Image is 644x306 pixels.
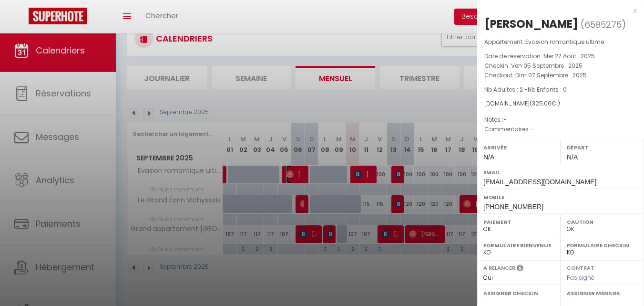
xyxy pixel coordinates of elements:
[532,99,552,107] span: 325.06
[483,264,515,272] label: A relancer
[525,38,604,46] span: Evasion romantique ultime
[484,52,637,61] p: Date de réservation :
[483,241,554,250] label: Formulaire Bienvenue
[483,178,596,186] span: [EMAIL_ADDRESS][DOMAIN_NAME]
[567,217,638,227] label: Caution
[567,143,638,152] label: Départ
[483,203,543,211] span: [PHONE_NUMBER]
[567,241,638,250] label: Formulaire Checkin
[517,264,523,274] i: Sélectionner OUI si vous souhaiter envoyer les séquences de messages post-checkout
[543,52,595,60] span: Mer 27 Août . 2025
[484,71,637,80] p: Checkout :
[503,116,507,124] span: -
[8,4,36,32] button: Ouvrir le widget de chat LiveChat
[483,168,638,177] label: Email
[484,61,637,71] p: Checkin :
[483,143,554,152] label: Arrivée
[484,99,637,108] div: [DOMAIN_NAME]
[581,18,626,31] span: ( )
[483,288,554,298] label: Assigner Checkin
[483,192,638,202] label: Mobile
[567,288,638,298] label: Assigner Menage
[477,5,637,16] div: x
[567,264,594,270] label: Contrat
[484,125,637,134] p: Commentaires :
[511,62,583,70] span: Ven 05 Septembre . 2025
[530,99,560,107] span: ( € )
[515,71,587,79] span: Dim 07 Septembre . 2025
[567,274,594,282] span: Pas signé
[483,153,494,161] span: N/A
[484,115,637,125] p: Notes :
[532,125,535,133] span: -
[484,37,637,47] p: Appartement :
[567,153,578,161] span: N/A
[584,19,622,31] span: 6585275
[484,16,578,32] div: [PERSON_NAME]
[484,85,567,94] span: Nb Adultes : 2 -
[528,85,567,94] span: Nb Enfants : 0
[483,217,554,227] label: Paiement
